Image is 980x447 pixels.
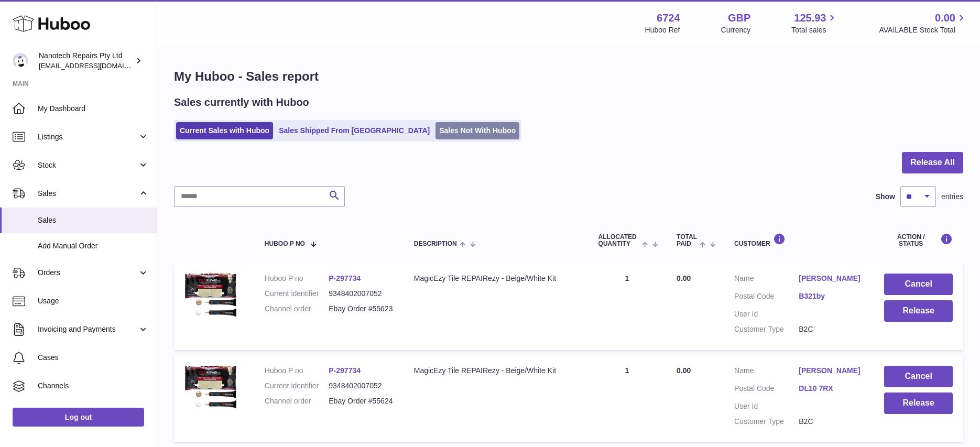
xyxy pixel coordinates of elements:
div: Huboo Ref [645,25,680,35]
dt: User Id [734,309,799,319]
button: Release [884,393,953,414]
a: [PERSON_NAME] [799,366,863,376]
a: 125.93 Total sales [791,11,838,35]
span: Description [414,241,457,247]
span: Listings [38,132,138,142]
dd: Ebay Order #55624 [329,396,393,406]
span: [EMAIL_ADDRESS][DOMAIN_NAME] [39,61,154,70]
a: Sales Shipped From [GEOGRAPHIC_DATA] [275,122,433,139]
dt: Postal Code [734,384,799,396]
a: P-297734 [329,274,361,282]
dt: Name [734,274,799,286]
div: MagicEzy Tile REPAIRezy - Beige/White Kit [414,274,578,284]
a: Sales Not With Huboo [435,122,519,139]
a: Log out [13,408,144,427]
div: Nanotech Repairs Pty Ltd [39,51,133,71]
span: Invoicing and Payments [38,324,138,334]
span: ALLOCATED Quantity [598,234,639,247]
a: [PERSON_NAME] [799,274,863,284]
label: Show [876,192,895,202]
div: Customer [734,233,863,247]
dt: Current identifier [265,381,329,391]
span: Sales [38,215,149,225]
span: 0.00 [677,274,691,282]
a: P-297734 [329,366,361,375]
strong: GBP [728,11,750,25]
span: Stock [38,160,138,170]
dt: Name [734,366,799,378]
div: Action / Status [884,233,953,247]
span: AVAILABLE Stock Total [879,25,967,35]
a: B321by [799,291,863,301]
a: DL10 7RX [799,384,863,394]
dt: Customer Type [734,417,799,427]
span: 125.93 [794,11,826,25]
span: 0.00 [935,11,955,25]
span: 0.00 [677,366,691,375]
dd: B2C [799,417,863,427]
dt: Huboo P no [265,274,329,284]
dd: B2C [799,324,863,334]
dd: 9348402007052 [329,289,393,299]
span: Sales [38,189,138,199]
strong: 6724 [657,11,680,25]
dt: Channel order [265,396,329,406]
button: Cancel [884,366,953,387]
dt: Current identifier [265,289,329,299]
span: Orders [38,268,138,278]
span: Usage [38,296,149,306]
a: 0.00 AVAILABLE Stock Total [879,11,967,35]
dd: Ebay Order #55623 [329,304,393,314]
button: Cancel [884,274,953,295]
dt: Channel order [265,304,329,314]
img: 67241737508889.png [184,274,237,318]
dd: 9348402007052 [329,381,393,391]
span: Add Manual Order [38,241,149,251]
dt: Huboo P no [265,366,329,376]
div: Currency [721,25,751,35]
button: Release All [902,152,963,173]
span: My Dashboard [38,104,149,114]
span: Total paid [677,234,697,247]
td: 1 [588,355,667,442]
span: entries [941,192,963,202]
dt: User Id [734,401,799,411]
button: Release [884,300,953,322]
h1: My Huboo - Sales report [174,68,963,85]
td: 1 [588,263,667,350]
span: Total sales [791,25,838,35]
h2: Sales currently with Huboo [174,95,309,110]
dt: Customer Type [734,324,799,334]
img: info@nanotechrepairs.com [13,53,28,69]
div: MagicEzy Tile REPAIRezy - Beige/White Kit [414,366,578,376]
span: Cases [38,353,149,363]
dt: Postal Code [734,291,799,304]
span: Channels [38,381,149,391]
a: Current Sales with Huboo [176,122,273,139]
img: 67241737508889.png [184,366,237,410]
span: Huboo P no [265,241,305,247]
